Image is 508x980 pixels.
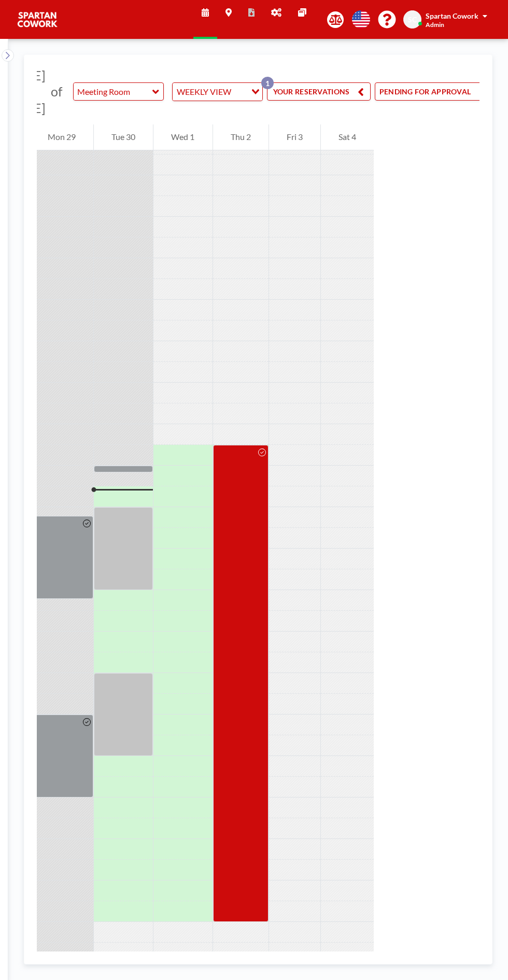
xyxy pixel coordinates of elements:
[94,124,153,150] div: Tue 30
[30,124,93,150] div: Mon 29
[74,83,153,100] input: Meeting Room
[175,85,233,99] span: WEEKLY VIEW
[17,9,58,30] img: organization-logo
[261,77,274,89] p: 1
[51,83,62,100] span: of
[269,124,320,150] div: Fri 3
[426,21,444,29] span: Admin
[321,124,374,150] div: Sat 4
[234,85,245,99] input: Search for option
[173,83,262,101] div: Search for option
[408,15,417,24] span: SC
[375,82,490,101] button: PENDING FOR APPROVAL
[153,124,212,150] div: Wed 1
[213,124,269,150] div: Thu 2
[267,82,371,101] button: YOUR RESERVATIONS1
[426,11,478,20] span: Spartan Cowork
